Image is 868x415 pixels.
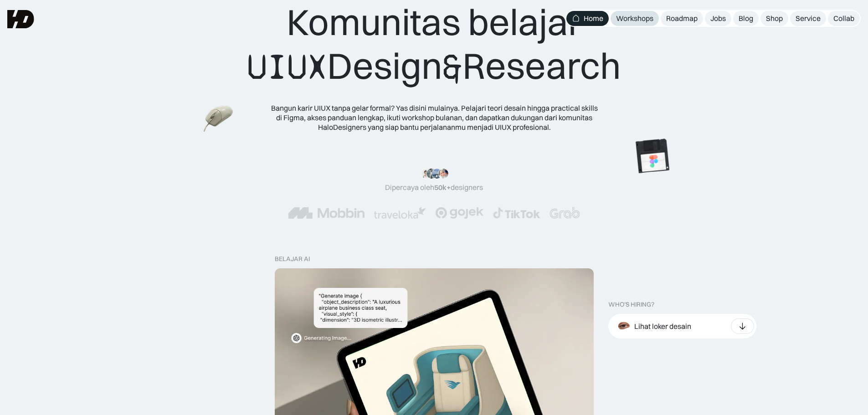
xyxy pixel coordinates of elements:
[634,322,691,331] div: Lihat loker desain
[733,11,759,26] a: Blog
[796,14,821,23] div: Service
[385,183,483,192] div: Dipercaya oleh designers
[710,14,726,23] div: Jobs
[566,11,609,26] a: Home
[760,11,788,26] a: Shop
[833,14,854,23] div: Collab
[584,14,603,23] div: Home
[661,11,703,26] a: Roadmap
[790,11,826,26] a: Service
[616,14,653,23] div: Workshops
[611,11,659,26] a: Workshops
[666,14,698,23] div: Roadmap
[275,255,310,263] div: belajar ai
[608,301,654,308] div: WHO’S HIRING?
[739,14,753,23] div: Blog
[828,11,860,26] a: Collab
[442,45,462,89] span: &
[705,11,731,26] a: Jobs
[766,14,783,23] div: Shop
[434,183,451,192] span: 50k+
[247,45,327,89] span: UIUX
[270,103,598,132] div: Bangun karir UIUX tanpa gelar formal? Yas disini mulainya. Pelajari teori desain hingga practical...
